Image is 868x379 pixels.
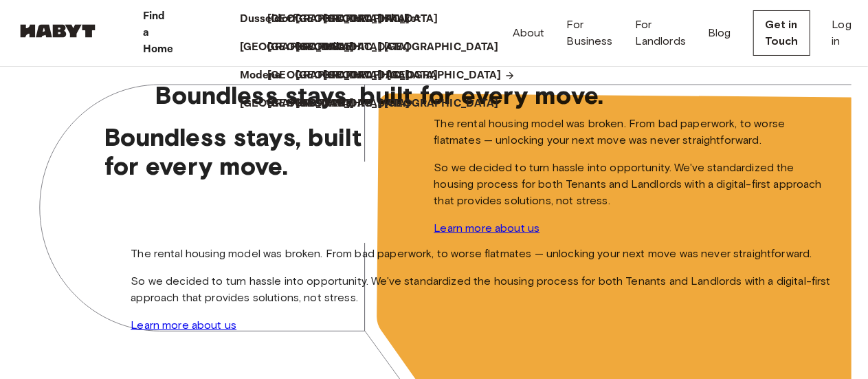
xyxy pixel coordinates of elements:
a: Get in Touch [753,10,810,56]
p: [GEOGRAPHIC_DATA] [240,96,355,112]
a: [GEOGRAPHIC_DATA] [387,67,515,84]
a: [GEOGRAPHIC_DATA] [296,96,424,112]
p: Phuket [384,11,421,28]
a: Milan [324,39,366,56]
p: [GEOGRAPHIC_DATA] [267,96,382,112]
a: [GEOGRAPHIC_DATA] [267,96,396,112]
a: [GEOGRAPHIC_DATA] [267,11,396,28]
a: Log in [832,17,852,50]
a: [GEOGRAPHIC_DATA] [296,67,424,84]
a: Dusseldorf [240,11,311,28]
a: [GEOGRAPHIC_DATA] [296,11,424,28]
a: [GEOGRAPHIC_DATA] [384,39,513,56]
p: [GEOGRAPHIC_DATA] [240,39,355,56]
p: [GEOGRAPHIC_DATA] [387,67,502,84]
a: For Landlords [635,17,686,50]
a: Phuket [384,11,434,28]
p: [GEOGRAPHIC_DATA] [324,11,438,28]
p: So we decided to turn hassle into opportunity. We've standardized the housing process for both Te... [131,273,846,306]
a: [GEOGRAPHIC_DATA] [267,67,396,84]
a: [GEOGRAPHIC_DATA] [324,67,452,84]
p: [GEOGRAPHIC_DATA] [267,11,382,28]
p: [GEOGRAPHIC_DATA] [384,96,499,112]
img: Habyt [16,24,99,38]
a: [GEOGRAPHIC_DATA] [324,11,452,28]
span: Boundless stays, built for every move. [155,80,603,109]
p: [GEOGRAPHIC_DATA] [296,67,410,84]
p: Find a Home [143,8,174,58]
p: [GEOGRAPHIC_DATA] [296,11,410,28]
a: About [513,25,545,41]
a: [GEOGRAPHIC_DATA] [296,39,424,56]
a: Learn more about us [131,318,250,332]
p: Dusseldorf [240,11,297,28]
p: [GEOGRAPHIC_DATA] [384,39,499,56]
p: [GEOGRAPHIC_DATA] [267,39,382,56]
p: Modena [240,67,282,84]
p: Milan [324,39,352,56]
a: [GEOGRAPHIC_DATA] [384,96,513,112]
a: For Business [567,17,613,50]
p: [GEOGRAPHIC_DATA] [296,39,410,56]
p: The rental housing model was broken. From bad paperwork, to worse flatmates — unlocking your next... [131,246,846,262]
a: [GEOGRAPHIC_DATA] [240,39,368,56]
a: [GEOGRAPHIC_DATA] [240,96,368,112]
p: [GEOGRAPHIC_DATA] [267,67,382,84]
p: [GEOGRAPHIC_DATA] [324,67,438,84]
p: [GEOGRAPHIC_DATA] [296,96,410,112]
a: Blog [708,25,731,41]
a: Modena [240,67,296,84]
a: [GEOGRAPHIC_DATA] [267,39,396,56]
